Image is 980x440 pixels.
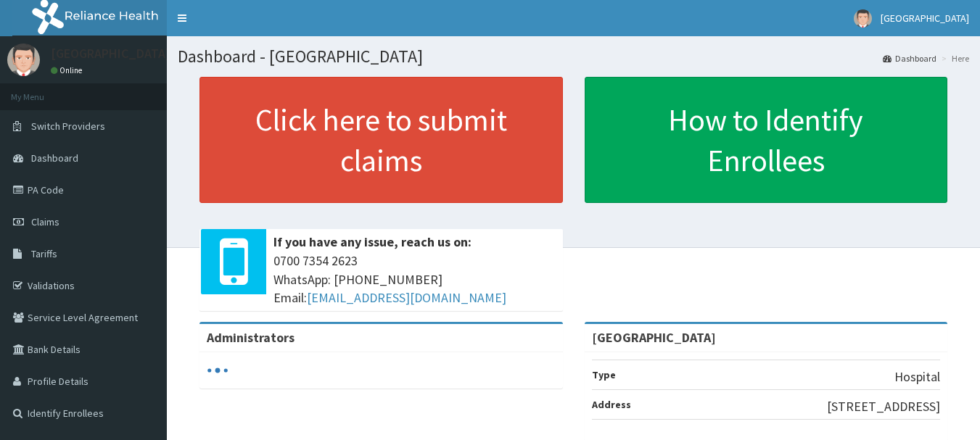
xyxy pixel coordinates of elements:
[881,12,969,25] span: [GEOGRAPHIC_DATA]
[592,329,716,346] strong: [GEOGRAPHIC_DATA]
[592,398,631,411] b: Address
[273,252,556,307] span: 0700 7354 2623 WhatsApp: [PHONE_NUMBER] Email:
[7,43,40,76] img: User Image
[199,77,563,203] a: Click here to submit claims
[31,120,105,133] span: Switch Providers
[31,247,57,260] span: Tariffs
[854,9,872,28] img: User Image
[585,77,948,203] a: How to Identify Enrollees
[178,47,969,66] h1: Dashboard - [GEOGRAPHIC_DATA]
[207,360,228,381] svg: audio-loading
[894,368,940,386] p: Hospital
[51,65,86,75] a: Online
[827,397,940,416] p: [STREET_ADDRESS]
[207,329,295,346] b: Administrators
[938,52,969,65] li: Here
[31,215,59,228] span: Claims
[592,368,616,381] b: Type
[273,233,472,250] b: If you have any issue, reach us on:
[883,52,936,65] a: Dashboard
[51,47,170,60] p: [GEOGRAPHIC_DATA]
[307,289,506,306] a: [EMAIL_ADDRESS][DOMAIN_NAME]
[31,151,78,165] span: Dashboard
